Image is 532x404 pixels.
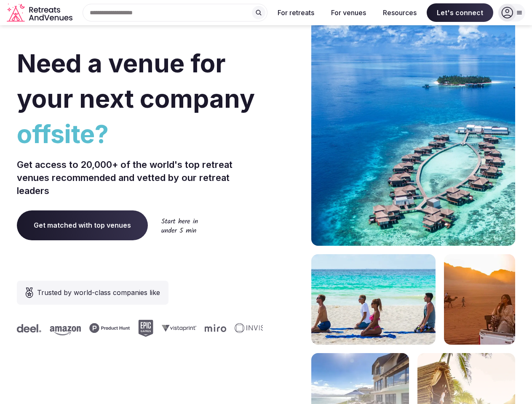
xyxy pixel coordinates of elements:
svg: Deel company logo [15,324,40,332]
span: Need a venue for your next company [17,48,255,114]
img: yoga on tropical beach [311,254,436,345]
svg: Retreats and Venues company logo [7,3,74,22]
button: For retreats [271,3,321,22]
button: For venues [324,3,373,22]
span: Let's connect [427,3,493,22]
img: Start here in under 5 min [161,218,198,233]
svg: Vistaprint company logo [160,324,195,332]
span: Trusted by world-class companies like [37,287,160,298]
svg: Miro company logo [203,324,225,332]
svg: Invisible company logo [233,323,279,333]
svg: Epic Games company logo [136,320,152,337]
span: offsite? [17,116,263,151]
button: Resources [376,3,423,22]
a: Get matched with top venues [17,210,148,240]
img: woman sitting in back of truck with camels [444,254,515,345]
a: Visit the homepage [7,3,74,22]
p: Get access to 20,000+ of the world's top retreat venues recommended and vetted by our retreat lea... [17,158,263,197]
